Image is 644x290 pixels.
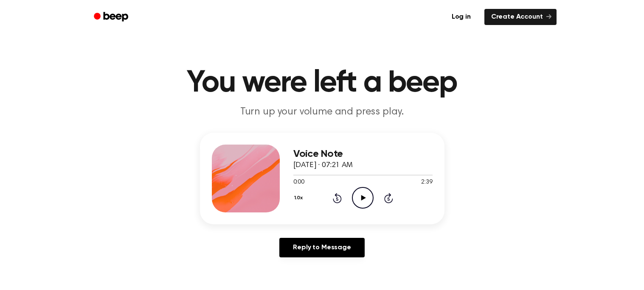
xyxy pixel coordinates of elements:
a: Beep [88,9,136,25]
a: Log in [443,7,479,27]
button: 1.0x [293,191,306,205]
h1: You were left a beep [105,68,540,98]
a: Create Account [484,9,557,25]
span: 0:00 [293,178,304,187]
h3: Voice Note [293,148,433,160]
p: Turn up your volume and press play. [159,105,485,119]
span: [DATE] · 07:21 AM [293,162,353,169]
span: 2:39 [421,178,432,187]
a: Reply to Message [279,238,364,257]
